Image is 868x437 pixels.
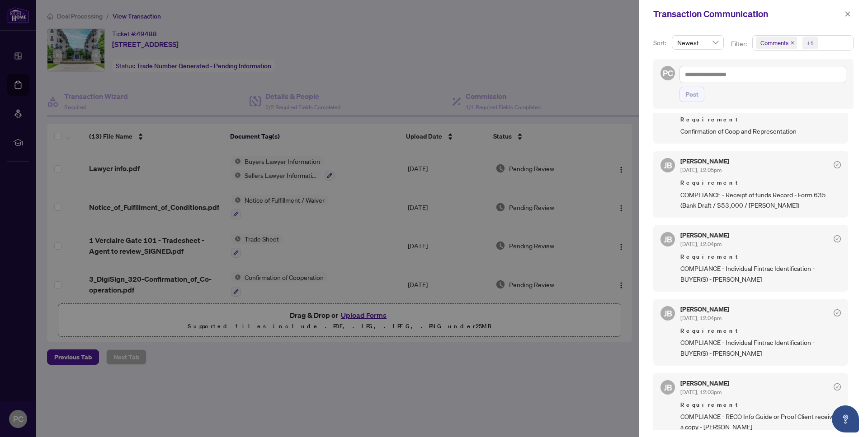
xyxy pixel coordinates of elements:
[807,38,814,47] div: +1
[664,381,672,394] span: JB
[731,39,748,49] p: Filter:
[844,11,851,17] span: close
[653,38,668,48] p: Sort:
[834,309,841,316] span: check-circle
[679,87,704,102] button: Post
[680,326,841,335] span: Requirement
[680,178,841,187] span: Requirement
[680,337,841,358] span: COMPLIANCE - Individual Fintrac Identification - BUYER(S) - [PERSON_NAME]
[663,67,673,79] span: PC
[834,235,841,242] span: check-circle
[680,167,722,173] span: [DATE], 12:05pm
[756,37,797,49] span: Comments
[680,126,841,136] span: Confirmation of Coop and Representation
[680,380,729,386] h5: [PERSON_NAME]
[834,383,841,391] span: check-circle
[680,158,729,164] h5: [PERSON_NAME]
[680,263,841,284] span: COMPLIANCE - Individual Fintrac Identification - BUYER(S) - [PERSON_NAME]
[680,252,841,261] span: Requirement
[680,115,841,124] span: Requirement
[790,41,795,45] span: close
[677,36,718,49] span: Newest
[680,411,841,432] span: COMPLIANCE - RECO Info Guide or Proof Client received a copy - [PERSON_NAME]
[760,38,788,47] span: Comments
[834,161,841,168] span: check-circle
[664,307,672,320] span: JB
[832,405,859,432] button: Open asap
[680,315,722,321] span: [DATE], 12:04pm
[680,232,729,238] h5: [PERSON_NAME]
[680,190,841,211] span: COMPLIANCE - Receipt of funds Record - Form 635 (Bank Draft / $53,000 / [PERSON_NAME])
[664,233,672,246] span: JB
[680,389,722,395] span: [DATE], 12:03pm
[680,241,722,247] span: [DATE], 12:04pm
[653,7,842,21] div: Transaction Communication
[680,400,841,409] span: Requirement
[664,159,672,172] span: JB
[680,306,729,312] h5: [PERSON_NAME]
